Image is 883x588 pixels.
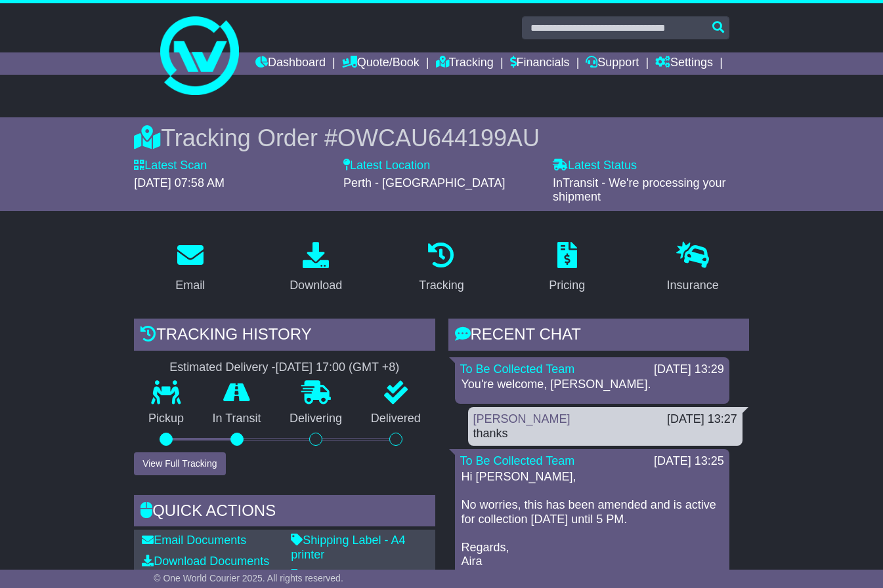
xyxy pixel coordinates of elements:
label: Latest Scan [134,159,207,173]
a: Shipping Label - A4 printer [291,534,405,561]
a: Dashboard [255,52,326,75]
a: Email [167,237,213,299]
span: OWCAU644199AU [337,125,540,151]
div: Tracking Order # [134,124,749,152]
div: Pricing [549,277,585,294]
div: Tracking history [134,319,435,354]
div: Tracking [419,277,463,294]
span: © One World Courier 2025. All rights reserved. [154,573,343,583]
div: [DATE] 17:00 (GMT +8) [275,361,399,375]
a: Tracking [410,237,472,299]
a: Download Documents [142,555,269,568]
div: Estimated Delivery - [134,361,435,375]
button: View Full Tracking [134,452,225,475]
span: [DATE] 07:58 AM [134,176,225,189]
div: Insurance [667,277,719,294]
a: Insurance [658,237,727,299]
a: Pricing [540,237,593,299]
div: Download [290,277,342,294]
span: Perth - [GEOGRAPHIC_DATA] [343,176,505,189]
p: Hi [PERSON_NAME], No worries, this has been amended and is active for collection [DATE] until 5 P... [462,470,723,569]
a: Financials [510,52,570,75]
p: You're welcome, [PERSON_NAME]. [462,378,723,392]
label: Latest Status [553,159,637,173]
div: Email [175,277,205,294]
a: Support [586,52,639,75]
span: InTransit - We're processing your shipment [553,176,726,204]
a: Download [281,237,351,299]
a: To Be Collected Team [460,363,575,376]
p: Delivered [356,412,435,426]
div: [DATE] 13:25 [654,454,724,469]
div: [DATE] 13:27 [667,412,737,427]
a: Settings [655,52,713,75]
a: Quote/Book [342,52,420,75]
p: Delivering [275,412,356,426]
div: RECENT CHAT [448,319,749,354]
p: Pickup [134,412,198,426]
label: Latest Location [343,159,430,173]
div: Quick Actions [134,495,435,530]
p: In Transit [198,412,276,426]
a: Email Documents [142,534,246,547]
a: Tracking [436,52,494,75]
div: thanks [473,427,737,441]
a: [PERSON_NAME] [473,412,571,425]
a: To Be Collected Team [460,454,575,467]
div: [DATE] 13:29 [654,363,724,377]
